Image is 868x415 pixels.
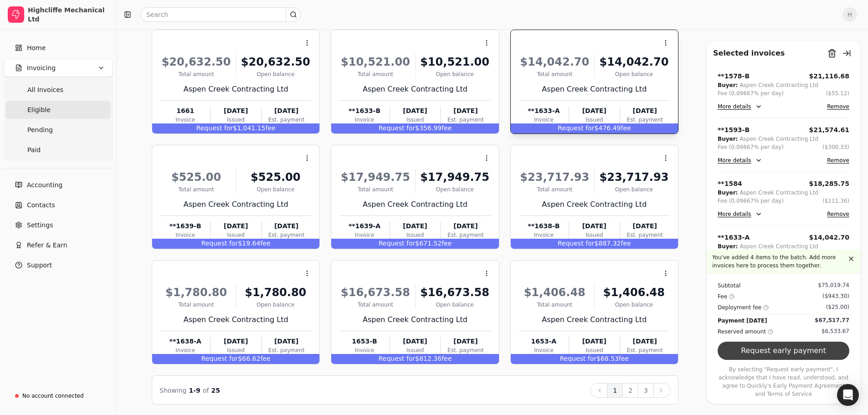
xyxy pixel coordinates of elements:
div: Issued [390,346,440,354]
div: Highcliffe Mechanical Ltd [28,5,108,24]
div: [DATE] [262,221,311,231]
span: Request for [558,124,595,132]
div: [DATE] [569,106,619,116]
span: Support [27,261,52,270]
span: Request for [201,355,238,362]
button: More details [718,155,762,166]
div: $1,780.80 [240,284,311,301]
div: Aspen Creek Contracting Ltd [740,81,818,89]
a: Accounting [4,176,113,194]
div: Open balance [419,301,491,309]
div: Payment [DATE] [718,316,767,325]
div: [DATE] [390,106,440,116]
div: Buyer: [718,81,738,89]
span: Showing [159,387,186,394]
div: ($55.12) [826,89,849,97]
div: Invoice [519,231,569,239]
div: Issued [390,116,440,124]
div: ($943.30) [822,292,849,300]
div: Invoice [339,231,389,239]
button: Remove [827,155,849,166]
div: $1,406.48 [519,284,591,301]
span: 1 - 9 [189,387,200,394]
div: Open balance [598,301,670,309]
div: [DATE] [620,337,670,346]
div: Est. payment [620,116,670,124]
span: fee [260,240,270,247]
div: Aspen Creek Contracting Ltd [519,84,670,95]
div: Est. payment [620,346,670,354]
div: Open balance [419,185,491,194]
div: Buyer: [718,135,738,143]
div: $17,949.75 [419,169,491,185]
div: $812.36 [331,354,498,364]
div: Fee (0.09667% per day) [718,143,784,151]
div: Aspen Creek Contracting Ltd [160,84,311,95]
span: H [842,7,857,22]
div: No account connected [22,392,84,400]
span: fee [442,240,452,247]
div: Total amount [339,301,411,309]
div: 1661 [160,106,210,116]
span: All Invoices [27,85,63,95]
span: Request for [379,124,416,132]
div: Invoice [519,116,569,124]
button: $14,042.70 [809,233,849,242]
span: Eligible [27,105,51,115]
div: Reserved amount [718,327,773,336]
div: Aspen Creek Contracting Ltd [519,314,670,325]
div: $16,673.58 [339,284,411,301]
div: Open Intercom Messenger [837,384,859,406]
a: All Invoices [5,81,111,99]
div: Aspen Creek Contracting Ltd [740,242,818,251]
p: You've added 4 items to the batch. Add more invoices here to process them together. [712,253,846,270]
div: Open balance [240,301,311,309]
div: $19.64 [152,239,319,249]
button: $21,116.68 [809,72,849,81]
span: fee [621,240,631,247]
div: Total amount [339,185,411,194]
button: 1 [607,383,623,398]
div: $356.99 [331,123,498,133]
button: ($300.33) [822,143,849,151]
div: Deployment fee [718,303,769,312]
span: Request for [560,355,596,362]
div: [DATE] [262,337,311,346]
a: Settings [4,216,113,234]
div: $16,673.58 [419,284,491,301]
button: ($111.36) [822,197,849,205]
div: Selected invoices [713,48,785,59]
div: $23,717.93 [519,169,591,185]
div: $671.52 [331,239,498,249]
div: $14,042.70 [598,54,670,70]
input: Search [140,7,301,22]
button: $18,285.75 [809,179,849,189]
div: Invoice [339,346,389,354]
div: $20,632.50 [160,54,232,70]
div: $23,717.93 [598,169,670,185]
div: $75,019.74 [818,281,849,289]
span: fee [619,355,629,362]
div: Buyer: [718,242,738,251]
div: Issued [569,346,619,354]
span: Request for [196,124,233,132]
div: $1,406.48 [598,284,670,301]
span: fee [621,124,631,132]
button: Invoicing [4,59,113,77]
div: Est. payment [441,231,490,239]
a: Paid [5,141,111,159]
div: 1653-B [339,337,389,346]
div: $10,521.00 [339,54,411,70]
button: Remove [827,101,849,112]
div: [DATE] [390,337,440,346]
div: $10,521.00 [419,54,491,70]
div: Total amount [339,70,411,78]
div: [DATE] [620,106,670,116]
span: Home [27,43,46,53]
div: Fee (0.09667% per day) [718,89,784,97]
span: Request for [558,240,595,247]
span: Request for [379,355,416,362]
span: Refer & Earn [27,241,67,250]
